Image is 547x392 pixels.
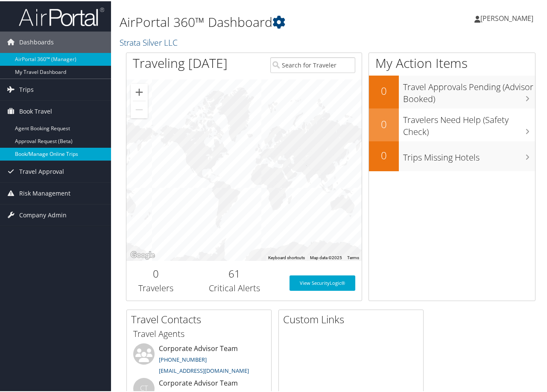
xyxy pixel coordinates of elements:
[131,100,148,117] button: Zoom out
[133,53,228,71] h1: Traveling [DATE]
[129,249,157,260] img: Google
[369,74,535,107] a: 0Travel Approvals Pending (Advisor Booked)
[403,146,535,162] h3: Trips Missing Hotels
[283,311,423,325] h2: Custom Links
[290,274,355,290] a: View SecurityLogic®
[133,265,179,280] h2: 0
[369,107,535,140] a: 0Travelers Need Help (Safety Check)
[19,30,54,52] span: Dashboards
[369,82,399,97] h2: 0
[129,342,269,377] li: Corporate Advisor Team
[120,35,180,47] a: Strata Silver LLC
[19,181,70,203] span: Risk Management
[347,254,359,259] a: Terms (opens in new tab)
[369,53,535,71] h1: My Action Items
[310,254,342,259] span: Map data ©2025
[129,249,157,260] a: Open this area in Google Maps (opens a new window)
[19,203,67,225] span: Company Admin
[19,78,34,99] span: Trips
[369,147,399,161] h2: 0
[133,327,265,339] h3: Travel Agents
[480,12,533,22] span: [PERSON_NAME]
[403,108,535,137] h3: Travelers Need Help (Safety Check)
[192,281,277,293] h3: Critical Alerts
[19,160,64,181] span: Travel Approval
[133,281,179,293] h3: Travelers
[19,99,52,121] span: Book Travel
[131,311,271,325] h2: Travel Contacts
[403,76,535,104] h3: Travel Approvals Pending (Advisor Booked)
[474,4,542,30] a: [PERSON_NAME]
[19,6,104,26] img: airportal-logo.png
[159,354,207,362] a: [PHONE_NUMBER]
[192,265,277,280] h2: 61
[120,12,401,30] h1: AirPortal 360™ Dashboard
[270,56,356,72] input: Search for Traveler
[159,366,249,373] a: [EMAIL_ADDRESS][DOMAIN_NAME]
[268,254,305,260] button: Keyboard shortcuts
[369,140,535,170] a: 0Trips Missing Hotels
[131,82,148,99] button: Zoom in
[369,116,399,130] h2: 0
